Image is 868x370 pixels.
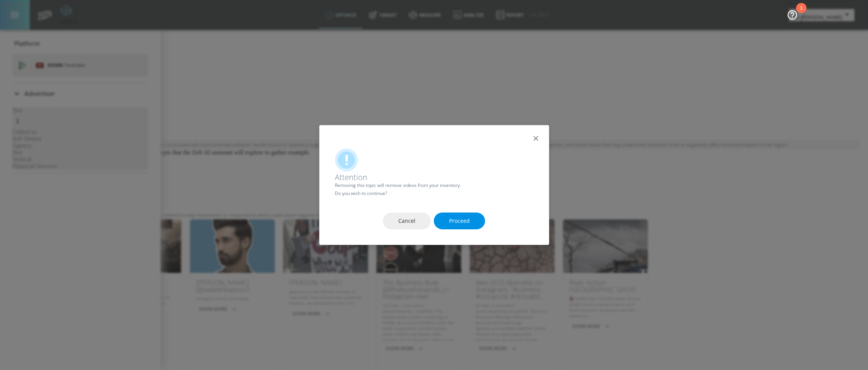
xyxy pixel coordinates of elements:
[782,4,803,25] button: Open Resource Center, 1 new notification
[434,213,485,230] button: Proceed
[398,216,415,226] span: Cancel
[335,181,534,189] p: Removing this topic will remove videos from your inventory.
[383,213,431,230] button: Cancel
[449,216,470,226] span: Proceed
[335,189,534,197] p: Do you wish to continue?
[335,173,534,181] h5: Attention
[800,8,803,18] div: 1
